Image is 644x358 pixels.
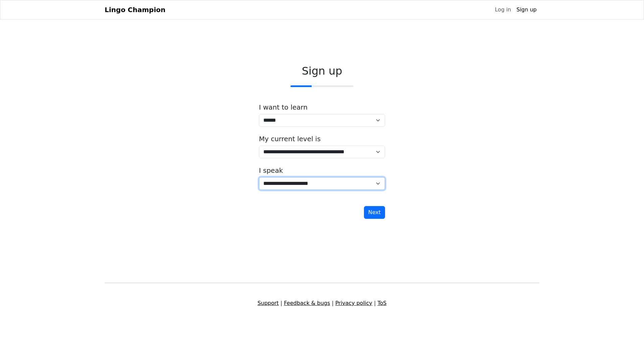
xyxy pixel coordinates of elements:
a: Sign up [514,3,539,16]
a: Log in [492,3,514,16]
label: My current level is [259,135,321,143]
a: Lingo Champion [105,3,165,16]
label: I want to learn [259,103,308,111]
button: Next [364,206,385,219]
a: ToS [377,300,386,306]
div: | | | [101,299,543,307]
h2: Sign up [259,65,385,77]
label: I speak [259,166,283,174]
a: Feedback & bugs [284,300,330,306]
a: Support [258,300,279,306]
a: Privacy policy [335,300,372,306]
